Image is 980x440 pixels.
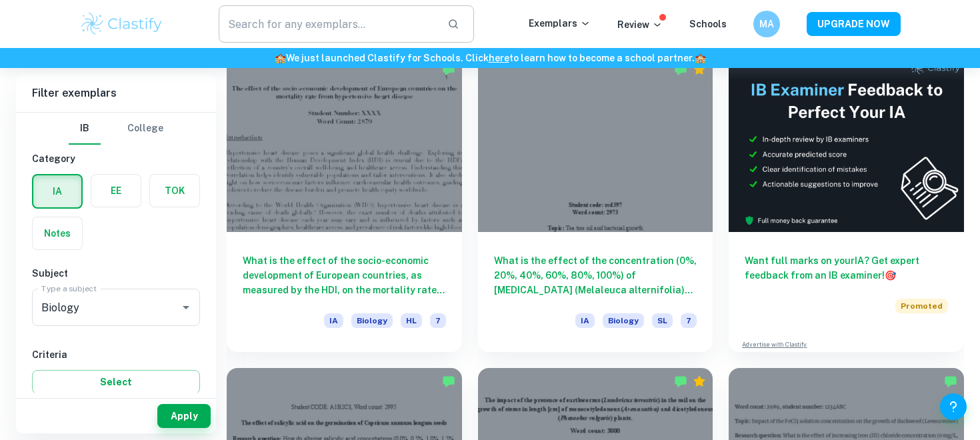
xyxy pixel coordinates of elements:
[69,113,163,145] div: Filter type choice
[351,313,393,328] span: Biology
[745,253,948,283] h6: Want full marks on your IA ? Get expert feedback from an IB examiner!
[693,375,706,388] div: Premium
[430,313,446,328] span: 7
[32,266,200,281] h6: Subject
[3,51,977,65] h6: We just launched Clastify for Schools. Click to learn how to become a school partner.
[674,63,687,76] img: Marked
[674,375,687,388] img: Marked
[895,299,948,313] span: Promoted
[759,17,775,31] h6: MA
[177,298,195,317] button: Open
[243,253,446,297] h6: What is the effect of the socio-economic development of European countries, as measured by the HD...
[91,175,141,207] button: EE
[478,56,713,352] a: What is the effect of the concentration (0%, 20%, 40%, 60%, 80%, 100%) of [MEDICAL_DATA] (Melaleu...
[693,63,706,76] div: Premium
[442,63,455,76] img: Marked
[753,11,780,37] button: MA
[227,56,462,352] a: What is the effect of the socio-economic development of European countries, as measured by the HD...
[742,340,807,349] a: Advertise with Clastify
[442,375,455,388] img: Marked
[652,313,673,328] span: SL
[69,113,101,145] button: IB
[494,253,697,297] h6: What is the effect of the concentration (0%, 20%, 40%, 60%, 80%, 100%) of [MEDICAL_DATA] (Melaleu...
[617,17,663,32] p: Review
[885,270,896,281] span: 🎯
[324,313,343,328] span: IA
[489,53,509,63] a: here
[275,53,286,63] span: 🏫
[575,313,595,328] span: IA
[729,56,964,232] img: Thumbnail
[940,393,967,420] button: Help and Feedback
[32,347,200,362] h6: Criteria
[79,11,164,37] img: Clastify logo
[127,113,163,145] button: College
[807,12,901,36] button: UPGRADE NOW
[150,175,199,207] button: TOK
[689,19,727,29] a: Schools
[603,313,644,328] span: Biology
[401,313,422,328] span: HL
[944,375,957,388] img: Marked
[32,370,200,394] button: Select
[41,283,97,294] label: Type a subject
[33,217,82,249] button: Notes
[16,75,216,112] h6: Filter exemplars
[219,5,437,43] input: Search for any exemplars...
[157,404,211,428] button: Apply
[729,56,964,352] a: Want full marks on yourIA? Get expert feedback from an IB examiner!PromotedAdvertise with Clastify
[695,53,706,63] span: 🏫
[529,16,591,31] p: Exemplars
[33,175,81,207] button: IA
[681,313,697,328] span: 7
[32,151,200,166] h6: Category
